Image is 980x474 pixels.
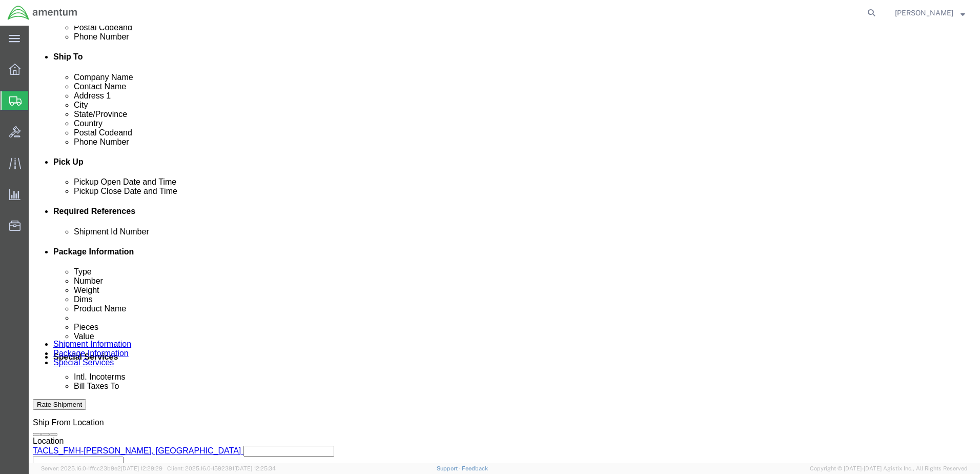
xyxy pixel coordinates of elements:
iframe: FS Legacy Container [29,26,980,463]
span: Client: 2025.16.0-1592391 [167,465,276,471]
span: Server: 2025.16.0-1ffcc23b9e2 [41,465,162,471]
span: [DATE] 12:29:29 [121,465,162,471]
img: logo [7,5,78,21]
span: Matthew Kuffert [895,7,953,18]
button: [PERSON_NAME] [894,7,966,19]
span: [DATE] 12:25:34 [234,465,276,471]
span: Copyright © [DATE]-[DATE] Agistix Inc., All Rights Reserved [810,464,968,473]
a: Feedback [462,465,488,471]
a: Support [437,465,462,471]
